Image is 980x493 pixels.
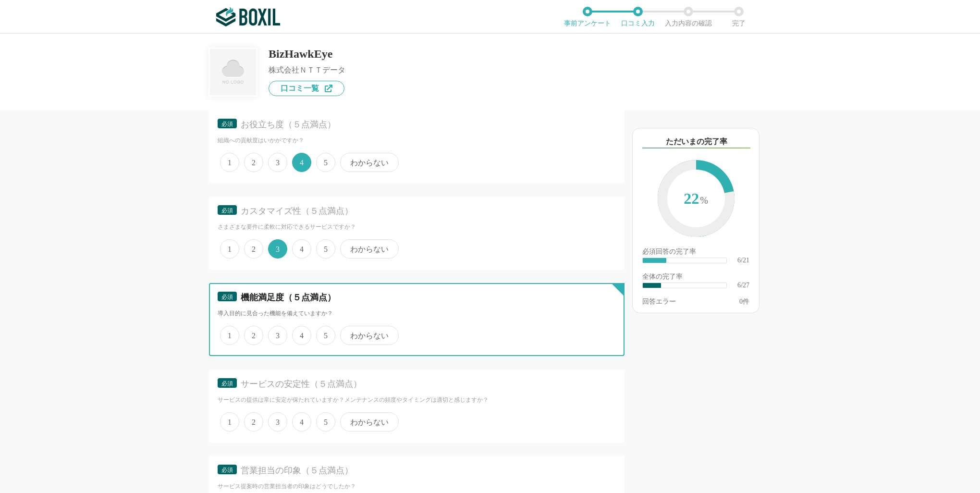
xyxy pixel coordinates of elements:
div: BizHawkEye [269,48,345,60]
span: 2 [244,326,263,345]
span: 必須 [221,207,233,214]
div: 導入目的に見合った機能を備えていますか？ [218,309,616,318]
span: 3 [268,412,287,431]
span: 必須 [221,294,233,300]
span: 2 [244,239,263,259]
div: 機能満足度（５点満点） [241,292,599,304]
div: 営業担当の印象（５点満点） [241,465,599,477]
div: サービスの安定性（５点満点） [241,378,599,390]
li: 口コミ入力 [612,7,663,27]
span: 0 [739,298,743,305]
span: わからない [340,412,399,431]
span: 必須 [221,121,233,127]
li: 完了 [713,7,764,27]
span: 口コミ一覧 [281,85,319,92]
div: 株式会社ＮＴＴデータ [269,66,345,74]
span: 5 [316,153,335,172]
span: % [700,195,708,206]
div: 6/27 [737,282,749,289]
div: 件 [739,298,749,305]
li: 入力内容の確認 [663,7,713,27]
span: 2 [244,153,263,172]
span: わからない [340,239,399,259]
div: ​ [643,283,661,288]
a: 口コミ一覧 [269,81,344,96]
span: 5 [316,326,335,345]
div: 6/21 [737,257,749,264]
li: 事前アンケート [562,7,612,27]
span: わからない [340,153,399,172]
div: 回答エラー [642,298,676,305]
span: 5 [316,412,335,431]
div: 全体の完了率 [642,273,749,282]
div: 組織への貢献度はいかがですか？ [218,136,616,145]
div: さまざまな要件に柔軟に対応できるサービスですか？ [218,223,616,231]
span: 3 [268,326,287,345]
span: 必須 [221,380,233,387]
span: 4 [292,412,311,431]
span: 4 [292,326,311,345]
span: 必須 [221,467,233,473]
span: 1 [220,239,239,259]
span: 5 [316,239,335,259]
div: 必須回答の完了率 [642,248,749,257]
div: サービスの提供は常に安定が保たれていますか？メンテナンスの頻度やタイミングは適切と感じますか？ [218,396,616,404]
span: 1 [220,153,239,172]
span: 3 [268,153,287,172]
span: 2 [244,412,263,431]
span: 4 [292,153,311,172]
div: お役立ち度（５点満点） [241,119,599,131]
div: カスタマイズ性（５点満点） [241,205,599,217]
span: 1 [220,326,239,345]
img: ボクシルSaaS_ロゴ [216,7,280,26]
div: ​ [643,258,666,263]
span: 4 [292,239,311,259]
div: サービス提案時の営業担当者の印象はどうでしたか？ [218,482,616,491]
span: 3 [268,239,287,259]
div: ただいまの完了率 [642,136,750,148]
span: わからない [340,326,399,345]
span: 22 [667,170,725,229]
span: 1 [220,412,239,431]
